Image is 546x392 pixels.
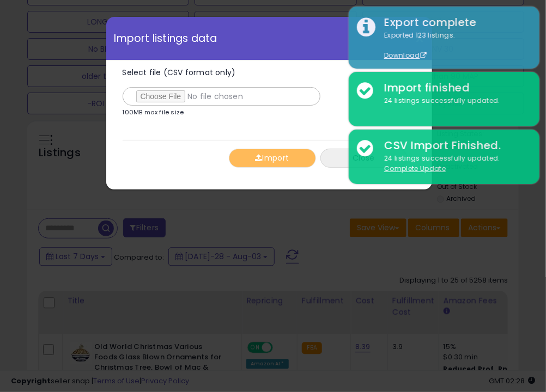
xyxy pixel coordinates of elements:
[114,33,217,44] span: Import listings data
[320,149,408,168] button: Close
[376,138,531,154] div: CSV Import Finished.
[376,96,531,106] div: 24 listings successfully updated.
[123,109,184,115] p: 100MB max file size
[384,164,446,173] u: Complete Update
[376,80,531,96] div: Import finished
[123,67,236,78] span: Select file (CSV format only)
[384,51,427,60] a: Download
[376,15,531,30] div: Export complete
[376,30,531,61] div: Exported 123 listings.
[376,154,531,174] div: 24 listings successfully updated.
[229,149,316,168] button: Import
